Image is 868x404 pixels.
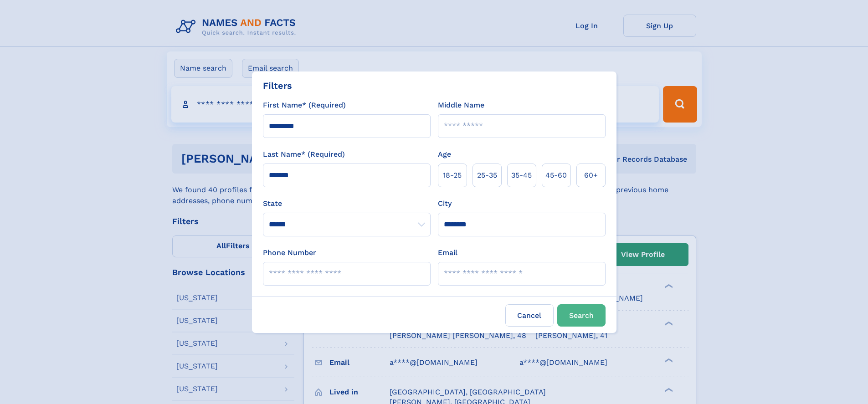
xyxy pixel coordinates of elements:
span: 35‑45 [511,170,532,181]
span: 45‑60 [545,170,567,181]
span: 25‑35 [477,170,497,181]
label: Last Name* (Required) [263,149,345,160]
div: Filters [263,79,292,92]
label: Age [438,149,451,160]
button: Search [557,304,606,327]
label: Middle Name [438,100,484,111]
label: Phone Number [263,247,316,258]
span: 60+ [584,170,598,181]
label: Cancel [505,304,554,327]
span: 18‑25 [443,170,462,181]
label: State [263,198,431,209]
label: First Name* (Required) [263,100,346,111]
label: Email [438,247,457,258]
label: City [438,198,452,209]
